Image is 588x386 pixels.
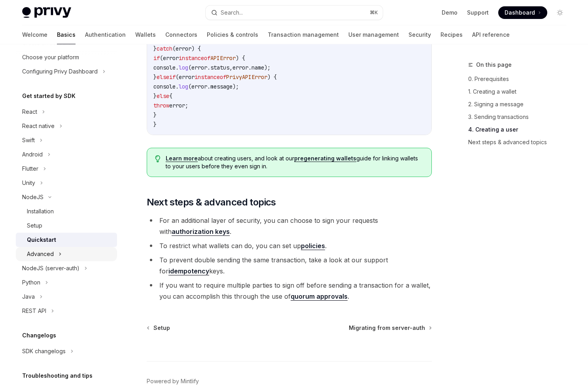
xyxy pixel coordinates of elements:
[176,64,179,71] span: .
[468,111,573,123] a: 3. Sending transactions
[210,64,229,71] span: status
[476,60,512,70] span: On this page
[163,55,179,62] span: error
[147,254,432,277] li: To prevent double sending the same transaction, take a look at our support for keys.
[179,55,210,62] span: instanceof
[472,25,510,44] a: API reference
[157,45,172,52] span: catch
[207,83,210,90] span: .
[169,92,172,100] span: {
[153,45,157,52] span: }
[468,98,573,111] a: 2. Signing a message
[264,64,270,71] span: );
[191,64,207,71] span: error
[267,73,277,81] span: ) {
[157,92,169,100] span: else
[349,324,431,332] a: Migrating from server-auth
[195,73,226,81] span: instanceof
[233,64,248,71] span: error
[153,55,160,62] span: if
[248,64,251,71] span: .
[166,155,198,162] a: Learn more
[498,6,547,19] a: Dashboard
[153,121,157,128] span: }
[468,85,573,98] a: 1. Creating a wallet
[147,215,432,237] li: For an additional layer of security, you can choose to sign your requests with .
[210,55,236,62] span: APIError
[147,324,170,332] a: Setup
[22,306,46,316] div: REST API
[294,155,356,162] a: pregenerating wallets
[22,192,43,202] div: NodeJS
[210,83,233,90] span: message
[348,25,399,44] a: User management
[153,73,157,81] span: }
[191,83,207,90] span: error
[135,25,156,44] a: Wallets
[226,73,267,81] span: PrivyAPIError
[16,218,117,233] a: Setup
[370,9,378,16] span: ⌘ K
[147,377,199,385] a: Powered by Mintlify
[16,50,117,64] a: Choose your platform
[179,73,195,81] span: error
[147,196,276,209] span: Next steps & advanced topics
[176,45,191,52] span: error
[505,9,535,17] span: Dashboard
[188,83,191,90] span: (
[169,102,185,109] span: error
[153,324,170,332] span: Setup
[153,83,176,90] span: console
[85,25,126,44] a: Authentication
[291,292,348,301] a: quorum approvals
[349,324,425,332] span: Migrating from server-auth
[176,83,179,90] span: .
[22,346,66,356] div: SDK changelogs
[22,178,35,188] div: Unity
[22,91,76,101] h5: Get started by SDK
[468,136,573,149] a: Next steps & advanced topics
[155,155,161,162] svg: Tip
[207,25,258,44] a: Policies & controls
[22,150,43,159] div: Android
[165,25,197,44] a: Connectors
[27,221,42,230] div: Setup
[27,207,54,216] div: Installation
[16,204,117,218] a: Installation
[22,53,79,62] div: Choose your platform
[191,45,201,52] span: ) {
[236,55,245,62] span: ) {
[22,121,55,131] div: React native
[229,64,233,71] span: ,
[554,6,566,19] button: Toggle dark mode
[179,64,188,71] span: log
[233,83,239,90] span: );
[172,228,230,236] a: authorization keys
[22,136,35,145] div: Swift
[22,25,47,44] a: Welcome
[22,292,35,301] div: Java
[468,123,573,136] a: 4. Creating a user
[27,235,56,245] div: Quickstart
[251,64,264,71] span: name
[153,102,169,109] span: throw
[153,64,176,71] span: console
[168,267,209,275] a: idempotency
[442,9,458,17] a: Demo
[185,102,188,109] span: ;
[153,111,157,119] span: }
[147,240,432,251] li: To restrict what wallets can do, you can set up .
[169,73,176,81] span: if
[57,25,76,44] a: Basics
[22,107,37,117] div: React
[16,233,117,247] a: Quickstart
[172,45,176,52] span: (
[301,242,325,250] a: policies
[22,67,98,76] div: Configuring Privy Dashboard
[176,73,179,81] span: (
[268,25,339,44] a: Transaction management
[22,7,71,18] img: light logo
[441,25,463,44] a: Recipes
[22,264,79,273] div: NodeJS (server-auth)
[467,9,489,17] a: Support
